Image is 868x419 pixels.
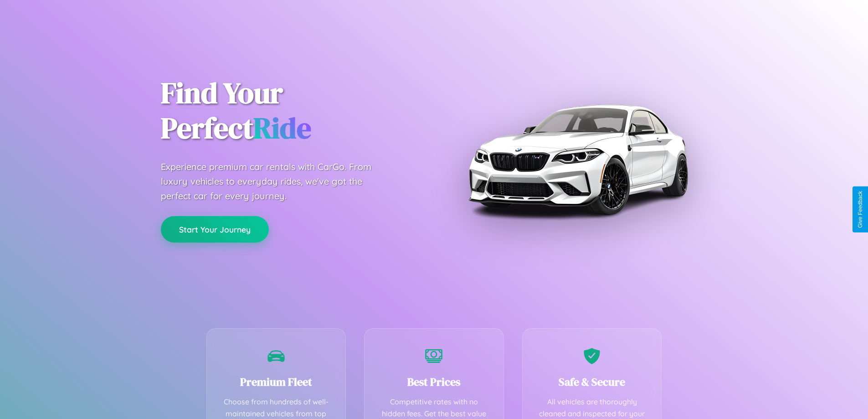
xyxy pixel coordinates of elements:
img: Premium BMW car rental vehicle [464,46,692,274]
button: Start Your Journey [161,216,269,243]
span: Ride [253,108,311,148]
p: Experience premium car rentals with CarGo. From luxury vehicles to everyday rides, we've got the ... [161,160,389,203]
h3: Best Prices [378,374,490,389]
h1: Find Your Perfect [161,76,421,146]
h3: Premium Fleet [221,374,332,389]
h3: Safe & Secure [536,374,648,389]
div: Give Feedback [857,191,863,228]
